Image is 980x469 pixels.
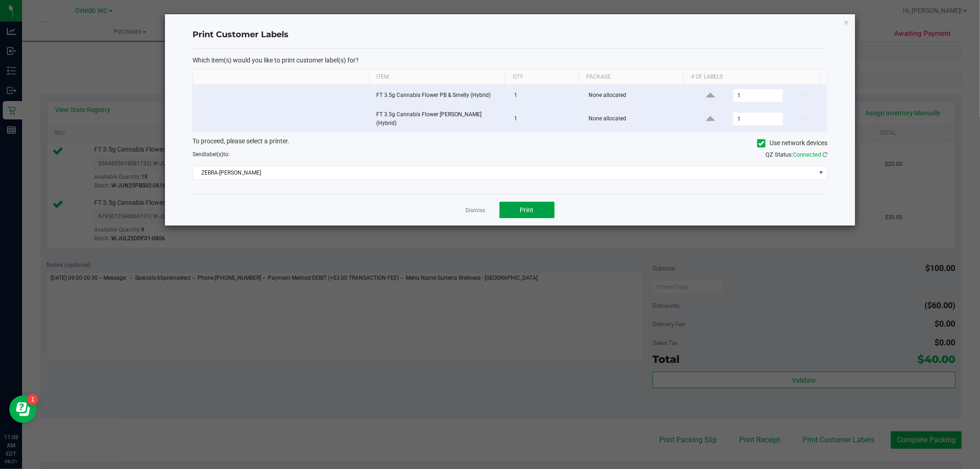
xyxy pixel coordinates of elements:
td: FT 3.5g Cannabis Flower PB & Smelly (Hybrid) [371,85,509,107]
p: Which item(s) would you like to print customer label(s) for? [193,56,827,64]
a: Dismiss [466,207,486,215]
td: 1 [509,85,583,107]
th: Qty [505,69,578,85]
label: Use network devices [757,138,827,148]
div: To proceed, please select a printer. [186,136,834,150]
iframe: Resource center [9,396,37,423]
button: Print [499,202,555,218]
h4: Print Customer Labels [193,29,827,41]
th: Item [369,69,505,85]
span: Print [520,206,534,214]
iframe: Resource center unread badge [27,394,38,405]
span: label(s) [205,151,223,158]
td: None allocated [583,85,689,107]
th: Package [578,69,683,85]
span: QZ Status: [765,151,827,158]
th: # of labels [683,69,819,85]
span: ZEBRA-[PERSON_NAME] [193,166,816,179]
td: None allocated [583,107,689,131]
span: Send to: [193,151,230,158]
span: Connected [793,151,821,158]
td: FT 3.5g Cannabis Flower [PERSON_NAME] (Hybrid) [371,107,509,131]
td: 1 [509,107,583,131]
